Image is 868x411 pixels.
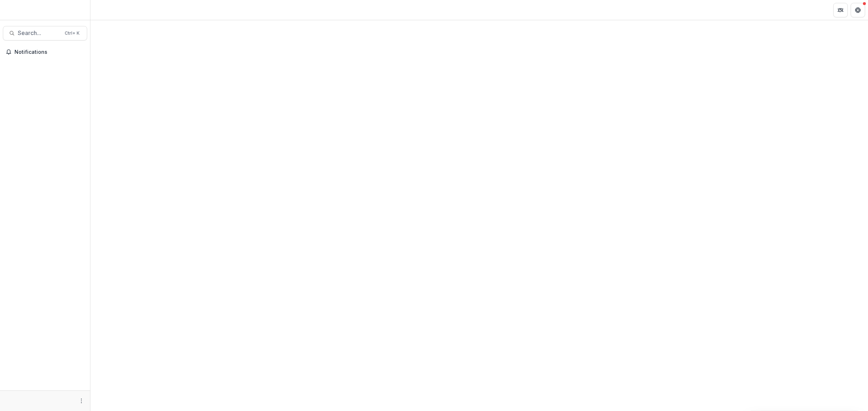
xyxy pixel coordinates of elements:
[93,5,124,15] nav: breadcrumb
[3,26,87,40] button: Search...
[3,46,87,58] button: Notifications
[18,30,60,36] span: Search...
[14,49,84,55] span: Notifications
[851,3,865,17] button: Get Help
[63,29,81,37] div: Ctrl + K
[833,3,848,17] button: Partners
[77,397,86,405] button: More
